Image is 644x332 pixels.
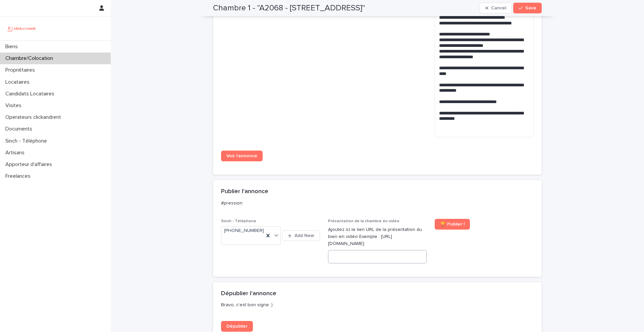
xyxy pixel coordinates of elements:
[525,6,536,10] span: Save
[440,222,465,227] span: 🏆 Publier !
[435,219,470,230] a: 🏆 Publier !
[3,114,66,120] p: Operateurs clickandrent
[226,324,248,329] span: Dépublier
[3,173,36,179] p: Freelances
[3,150,30,156] p: Artisans
[221,302,531,308] p: Bravo, c'est bon signe :)
[3,67,40,73] p: Propriétaires
[3,102,27,109] p: Visites
[3,91,60,97] p: Candidats Locataires
[221,151,263,161] a: Voir l'annonce
[480,3,512,13] button: Cancel
[221,200,531,206] p: #pression
[221,219,256,223] span: Sinch - Téléphone
[224,228,264,233] ringoverc2c-84e06f14122c: Call with Ringover
[221,290,276,298] h2: Dépublier l'annonce
[328,226,427,247] p: Ajoutez ici le lien URL de la présentation du bien en vidéo Exemple : [URL][DOMAIN_NAME]
[221,188,268,195] h2: Publier l'annonce
[491,6,506,10] span: Cancel
[3,79,35,85] p: Locataires
[328,219,399,223] span: Présentation de la chambre en vidéo
[3,126,38,132] p: Documents
[3,55,58,62] p: Chambre/Colocation
[213,3,365,13] h2: Chambre 1 - "A2068 - [STREET_ADDRESS]"
[226,154,257,158] span: Voir l'annonce
[513,3,542,13] button: Save
[221,321,253,332] a: Dépublier
[5,22,38,35] img: UCB0brd3T0yccxBKYDjQ
[3,138,52,144] p: Sinch - Téléphone
[224,228,264,233] ringoverc2c-number-84e06f14122c: [PHONE_NUMBER]
[3,44,23,50] p: Biens
[3,161,57,168] p: Apporteur d'affaires
[294,233,314,238] span: Add New
[282,230,320,241] button: Add New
